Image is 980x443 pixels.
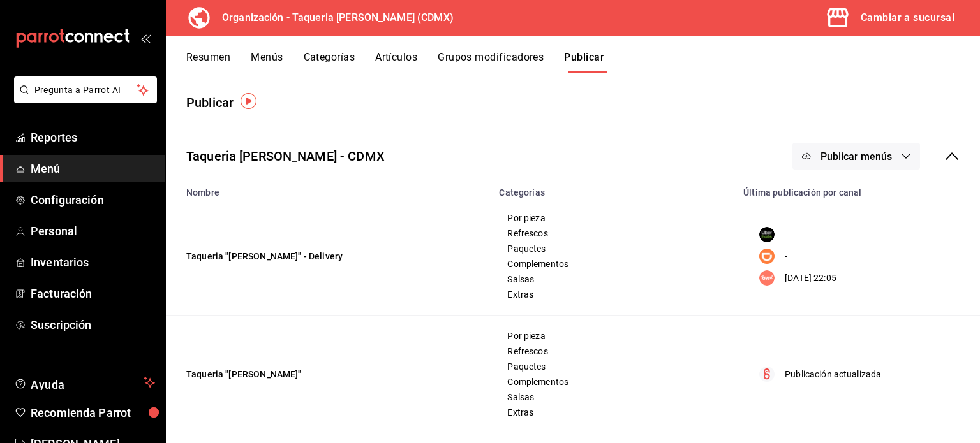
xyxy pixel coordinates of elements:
span: Pregunta a Parrot AI [34,84,137,97]
span: Recomienda Parrot [31,404,155,421]
div: navigation tabs [186,51,980,73]
span: Refrescos [507,347,720,356]
button: Artículos [375,51,417,73]
button: Publicar [564,51,604,73]
th: Última publicación por canal [736,180,980,198]
span: Ayuda [31,375,138,390]
p: Publicación actualizada [785,368,881,381]
a: Pregunta a Parrot AI [9,92,157,106]
td: Taqueria "[PERSON_NAME]" [166,316,491,433]
span: Extras [507,408,720,417]
table: menu maker table for brand [166,180,980,433]
p: [DATE] 22:05 [785,272,836,285]
button: Menús [251,51,283,73]
span: Por pieza [507,214,720,222]
div: Publicar [186,93,234,112]
div: Cambiar a sucursal [861,9,954,27]
span: Paquetes [507,244,720,253]
button: Grupos modificadores [438,51,544,73]
span: Paquetes [507,362,720,371]
p: - [785,228,787,242]
span: Refrescos [507,229,720,238]
span: Reportes [31,129,155,146]
span: Publicar menús [820,150,892,163]
button: Resumen [186,51,230,73]
button: Pregunta a Parrot AI [14,76,157,103]
p: - [785,250,787,263]
span: Facturación [31,285,155,302]
span: Inventarios [31,254,155,271]
span: Salsas [507,275,720,284]
span: Personal [31,222,155,240]
button: Publicar menús [792,143,920,170]
th: Categorías [491,180,736,198]
span: Configuración [31,191,155,208]
h3: Organización - Taqueria [PERSON_NAME] (CDMX) [212,10,454,25]
span: Suscripción [31,316,155,333]
button: open_drawer_menu [140,33,151,43]
td: Taqueria "[PERSON_NAME]" - Delivery [166,198,491,316]
span: Extras [507,290,720,299]
span: Menú [31,160,155,177]
img: Tooltip marker [241,93,256,109]
span: Salsas [507,393,720,402]
span: Complementos [507,377,720,386]
span: Por pieza [507,331,720,340]
span: Complementos [507,259,720,268]
button: Categorías [304,51,355,73]
div: Taqueria [PERSON_NAME] - CDMX [186,147,385,166]
th: Nombre [166,180,491,198]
